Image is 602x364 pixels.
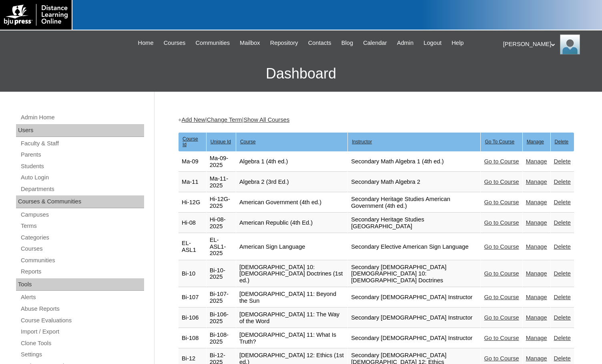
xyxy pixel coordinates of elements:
[554,158,571,165] a: Delete
[211,139,231,145] u: Unique Id
[526,335,547,341] a: Manage
[419,38,445,48] a: Logout
[20,233,144,243] a: Categories
[179,172,206,192] td: Ma-11
[207,117,242,123] a: Change Term
[207,288,236,308] td: Bi-107-2025
[236,152,347,172] td: Algebra 1 (4th ed.)
[393,38,418,48] a: Admin
[554,219,571,226] a: Delete
[236,261,347,288] td: [DEMOGRAPHIC_DATA] 10: [DEMOGRAPHIC_DATA] Doctrines (1st ed.)
[526,243,547,250] a: Manage
[195,38,230,48] span: Communities
[423,38,441,48] span: Logout
[266,38,302,48] a: Repository
[207,172,236,192] td: Ma-11-2025
[555,139,569,145] u: Delete
[348,172,480,192] td: Secondary Math Algebra 2
[526,294,547,300] a: Manage
[160,38,190,48] a: Courses
[20,184,144,194] a: Departments
[554,335,571,341] a: Delete
[526,179,547,185] a: Manage
[526,270,547,277] a: Manage
[526,219,547,226] a: Manage
[484,179,519,185] a: Go to Course
[348,261,480,288] td: Secondary [DEMOGRAPHIC_DATA] [DEMOGRAPHIC_DATA] 10: [DEMOGRAPHIC_DATA] Doctrines
[484,199,519,205] a: Go to Course
[554,179,571,185] a: Delete
[20,244,144,254] a: Courses
[16,278,144,291] div: Tools
[304,38,335,48] a: Contacts
[363,38,387,48] span: Calendar
[484,243,519,250] a: Go to Course
[20,161,144,171] a: Students
[485,139,514,145] u: Go To Course
[348,288,480,308] td: Secondary [DEMOGRAPHIC_DATA] Instructor
[348,233,480,260] td: Secondary Elective American Sign Language
[484,158,519,165] a: Go to Course
[308,38,331,48] span: Contacts
[207,213,236,233] td: Hi-08-2025
[20,221,144,231] a: Terms
[503,34,594,54] div: [PERSON_NAME]
[16,195,144,208] div: Courses & Communities
[451,38,464,48] span: Help
[179,328,206,348] td: Bi-108
[20,255,144,265] a: Communities
[179,288,206,308] td: Bi-107
[526,158,547,165] a: Manage
[554,243,571,250] a: Delete
[348,328,480,348] td: Secondary [DEMOGRAPHIC_DATA] Instructor
[179,261,206,288] td: Bi-10
[179,193,206,213] td: Hi-12G
[341,38,353,48] span: Blog
[236,172,347,192] td: Algebra 2 (3rd Ed.)
[207,308,236,328] td: Bi-106-2025
[138,38,154,48] span: Home
[20,139,144,149] a: Faculty & Staff
[236,328,347,348] td: [DEMOGRAPHIC_DATA] 11: What Is Truth?
[207,261,236,288] td: Bi-10-2025
[348,152,480,172] td: Secondary Math Algebra 1 (4th ed.)
[243,117,289,123] a: Show All Courses
[359,38,391,48] a: Calendar
[179,152,206,172] td: Ma-09
[20,316,144,326] a: Course Evaluations
[183,136,198,147] u: Course Id
[164,38,186,48] span: Courses
[554,314,571,321] a: Delete
[484,314,519,321] a: Go to Course
[352,139,372,145] u: Instructor
[182,117,205,123] a: Add New
[178,116,574,124] div: + | |
[484,270,519,277] a: Go to Course
[270,38,298,48] span: Repository
[240,38,260,48] span: Mailbox
[236,233,347,260] td: American Sign Language
[348,213,480,233] td: Secondary Heritage Studies [GEOGRAPHIC_DATA]
[207,152,236,172] td: Ma-09-2025
[20,327,144,337] a: Import / Export
[179,213,206,233] td: Hi-08
[236,308,347,328] td: [DEMOGRAPHIC_DATA] 11: The Way of the Word
[207,328,236,348] td: Bi-108-2025
[554,270,571,277] a: Delete
[526,355,547,362] a: Manage
[236,288,347,308] td: [DEMOGRAPHIC_DATA] 11: Beyond the Sun
[526,199,547,205] a: Manage
[554,294,571,300] a: Delete
[560,34,580,54] img: Melanie Sevilla
[484,294,519,300] a: Go to Course
[134,38,158,48] a: Home
[20,210,144,220] a: Campuses
[20,304,144,314] a: Abuse Reports
[484,355,519,362] a: Go to Course
[16,124,144,137] div: Users
[236,213,347,233] td: American Republic (4th Ed.)
[240,139,256,145] u: Course
[207,233,236,260] td: EL-ASL1-2025
[20,338,144,348] a: Clone Tools
[484,335,519,341] a: Go to Course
